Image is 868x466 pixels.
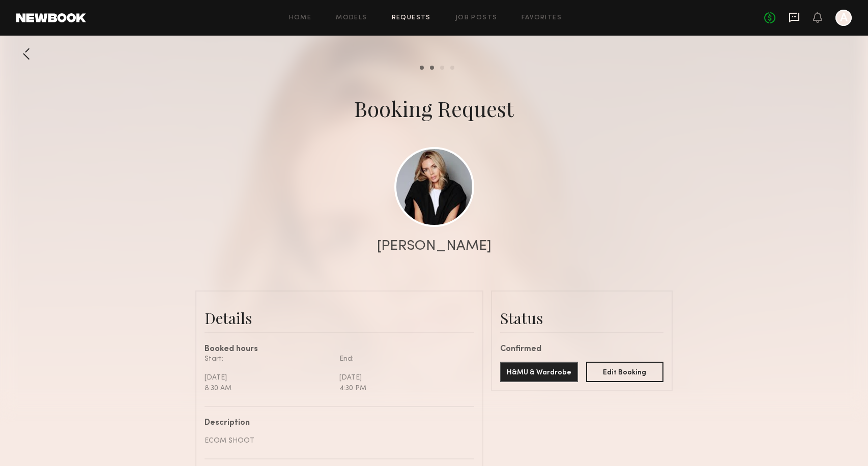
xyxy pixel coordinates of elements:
div: [PERSON_NAME] [377,239,491,253]
div: [DATE] [339,372,467,383]
a: Job Posts [455,15,498,21]
div: ECOM SHOOT [205,435,467,446]
div: Details [205,308,474,328]
a: Favorites [522,15,562,21]
div: Description [205,419,467,427]
a: Requests [392,15,431,21]
button: Edit Booking [586,362,664,382]
div: End: [339,354,467,364]
div: 4:30 PM [339,383,467,394]
button: H&MU & Wardrobe [500,362,578,382]
a: A [835,10,852,26]
div: Booked hours [205,345,474,354]
a: Models [336,15,367,21]
div: Status [500,308,663,328]
a: Home [289,15,312,21]
div: 8:30 AM [205,383,332,394]
div: [DATE] [205,372,332,383]
div: Booking Request [354,94,514,123]
div: Start: [205,354,332,364]
div: Confirmed [500,345,663,354]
